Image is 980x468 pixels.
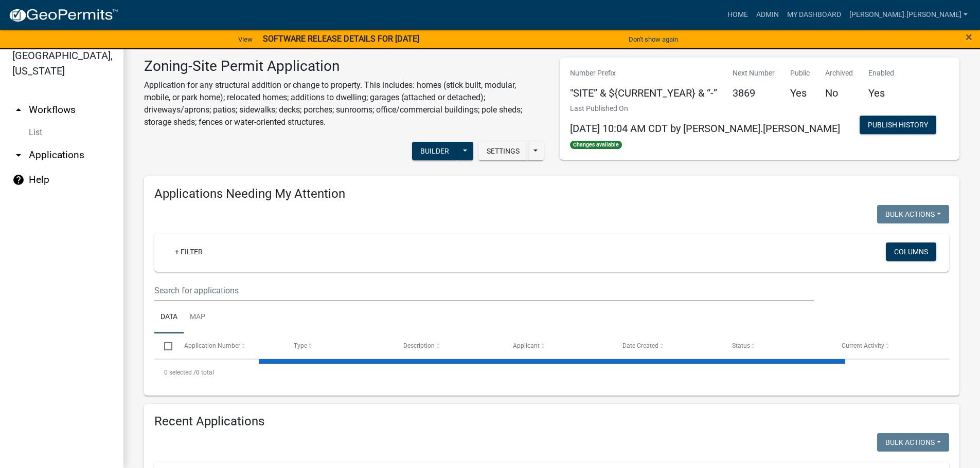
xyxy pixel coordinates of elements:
button: Bulk Actions [877,433,949,452]
span: Current Activity [842,342,884,349]
datatable-header-cell: Applicant [503,333,613,358]
a: + Filter [167,242,211,261]
p: Application for any structural addition or change to property. This includes: homes (stick built,... [144,79,544,128]
a: Home [723,5,752,25]
strong: SOFTWARE RELEASE DETAILS FOR [DATE] [263,34,419,44]
button: Builder [412,142,457,160]
h5: 3869 [733,87,775,99]
input: Search for applications [154,280,814,301]
span: Changes available [570,141,622,149]
h4: Recent Applications [154,414,949,429]
i: arrow_drop_up [12,104,25,116]
datatable-header-cell: Status [722,333,832,358]
p: Number Prefix [570,68,717,79]
wm-modal-confirm: Workflow Publish History [860,121,936,129]
div: 0 total [154,360,949,385]
a: View [234,31,257,48]
datatable-header-cell: Select [154,333,174,358]
button: Don't show again [625,31,682,48]
h3: Zoning-Site Permit Application [144,58,544,75]
button: Close [966,31,972,43]
a: Data [154,301,184,334]
span: Description [403,342,435,349]
p: Last Published On [570,103,840,114]
p: Next Number [733,68,775,79]
p: Public [790,68,810,79]
span: Status [732,342,750,349]
datatable-header-cell: Application Number [174,333,283,358]
span: Applicant [513,342,540,349]
datatable-header-cell: Description [394,333,503,358]
button: Settings [478,142,528,160]
h5: No [825,87,853,99]
span: Type [294,342,307,349]
button: Columns [886,242,936,261]
p: Archived [825,68,853,79]
h5: Yes [790,87,810,99]
p: Enabled [868,68,894,79]
span: Date Created [622,342,658,349]
button: Publish History [860,116,936,134]
span: 0 selected / [164,369,196,376]
button: Bulk Actions [877,205,949,223]
a: Admin [752,5,783,25]
span: [DATE] 10:04 AM CDT by [PERSON_NAME].[PERSON_NAME] [570,122,840,135]
span: Application Number [184,342,240,349]
h5: Yes [868,87,894,99]
datatable-header-cell: Type [283,333,393,358]
h4: Applications Needing My Attention [154,186,949,201]
i: arrow_drop_down [12,149,25,161]
span: × [966,30,972,44]
a: My Dashboard [783,5,845,25]
a: Map [184,301,211,334]
a: [PERSON_NAME].[PERSON_NAME] [845,5,972,25]
datatable-header-cell: Current Activity [832,333,941,358]
i: help [12,174,25,186]
datatable-header-cell: Date Created [613,333,722,358]
h5: "SITE” & ${CURRENT_YEAR} & “-” [570,87,717,99]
